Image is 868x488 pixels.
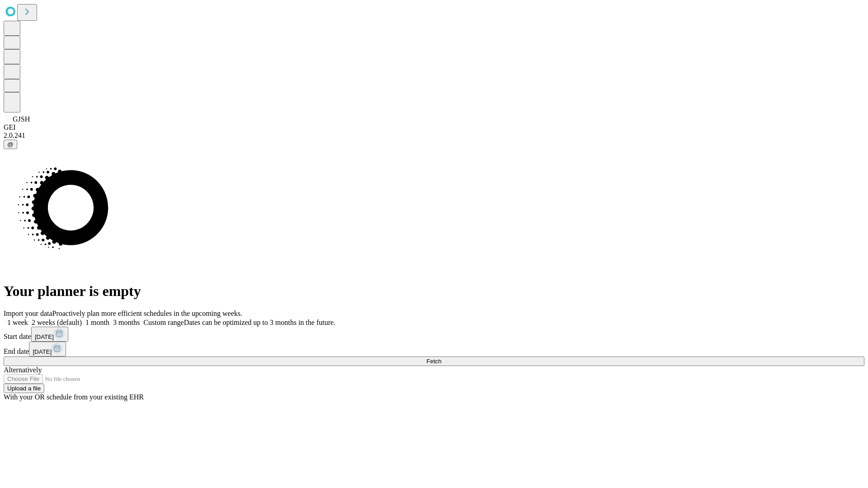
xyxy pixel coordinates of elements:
span: Alternatively [4,366,42,374]
div: Start date [4,327,864,342]
span: GJSH [13,115,30,123]
span: Proactively plan more efficient schedules in the upcoming weeks. [52,310,242,317]
span: 3 months [113,319,140,326]
button: [DATE] [29,342,66,357]
span: [DATE] [33,348,52,355]
span: 1 week [7,319,28,326]
button: Fetch [4,357,864,366]
span: 1 month [85,319,109,326]
span: [DATE] [35,333,54,340]
span: Import your data [4,310,52,317]
span: Custom range [143,319,184,326]
span: Dates can be optimized up to 3 months in the future. [184,319,335,326]
button: [DATE] [31,327,68,342]
span: Fetch [426,358,441,365]
div: 2.0.241 [4,131,864,140]
button: @ [4,140,17,149]
span: 2 weeks (default) [32,319,82,326]
h1: Your planner is empty [4,283,864,300]
span: With your OR schedule from your existing EHR [4,393,144,401]
span: @ [7,141,14,148]
div: GEI [4,123,864,131]
button: Upload a file [4,384,44,393]
div: End date [4,342,864,357]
